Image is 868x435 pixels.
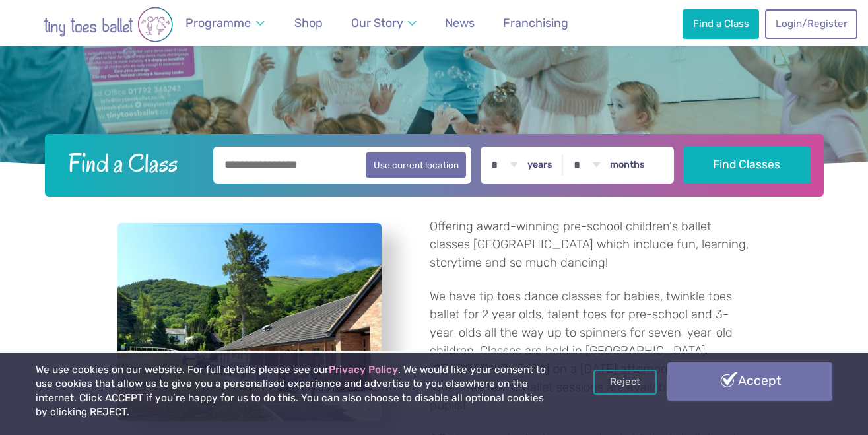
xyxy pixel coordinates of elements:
[57,147,204,180] h2: Find a Class
[16,7,201,42] img: tiny toes ballet
[667,362,832,401] a: Accept
[117,223,382,421] a: View full-size image
[185,16,251,30] span: Programme
[430,218,751,273] p: Offering award-winning pre-school children's ballet classes [GEOGRAPHIC_DATA] which include fun, ...
[610,159,645,171] label: months
[683,9,759,38] a: Find a Class
[430,288,751,415] p: We have tip toes dance classes for babies, twinkle toes ballet for 2 year olds, talent toes for p...
[593,370,657,395] a: Reject
[503,16,568,30] span: Franchising
[180,9,271,38] a: Programme
[329,364,398,376] a: Privacy Policy
[288,9,329,38] a: Shop
[497,9,574,38] a: Franchising
[366,152,467,178] button: Use current location
[765,9,857,38] a: Login/Register
[527,159,552,171] label: years
[439,9,481,38] a: News
[36,363,554,420] p: We use cookies on our website. For full details please see our . We would like your consent to us...
[445,16,475,30] span: News
[683,147,811,184] button: Find Classes
[351,16,403,30] span: Our Story
[345,9,423,38] a: Our Story
[294,16,323,30] span: Shop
